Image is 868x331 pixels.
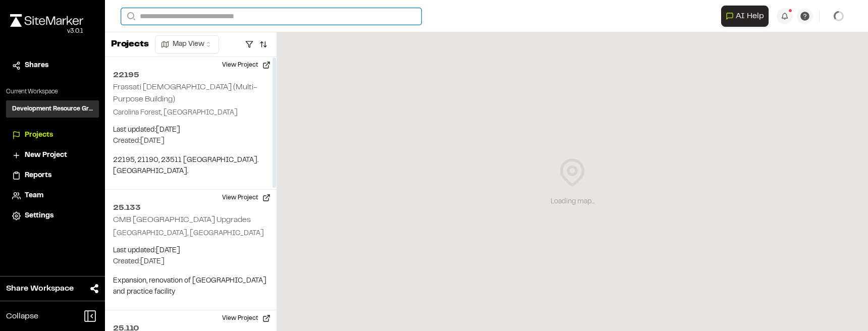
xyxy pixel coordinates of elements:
button: View Project [216,57,277,73]
a: Projects [12,130,93,141]
span: Projects [25,130,53,141]
a: New Project [12,150,93,161]
img: rebrand.png [10,14,83,27]
p: Current Workspace [6,87,99,96]
h2: CMB [GEOGRAPHIC_DATA] Upgrades [113,216,251,224]
a: Team [12,190,93,201]
button: View Project [216,310,277,326]
h2: 25.133 [113,202,268,214]
a: Settings [12,210,93,222]
p: Last updated: [DATE] [113,125,268,136]
p: [GEOGRAPHIC_DATA], [GEOGRAPHIC_DATA] [113,228,268,239]
p: Created: [DATE] [113,256,268,267]
a: Shares [12,60,93,71]
p: Last updated: [DATE] [113,245,268,256]
p: Carolina Forest, [GEOGRAPHIC_DATA] [113,107,268,119]
span: Reports [25,170,51,181]
button: Search [121,8,139,25]
div: Loading map... [551,196,594,207]
button: View Project [216,190,277,206]
span: New Project [25,150,67,161]
div: Open AI Assistant [721,6,773,27]
a: Reports [12,170,93,181]
h3: Development Resource Group [12,104,93,114]
button: Open AI Assistant [721,6,769,27]
p: Projects [111,38,149,51]
h2: 22195 [113,69,268,81]
p: Expansion, renovation of [GEOGRAPHIC_DATA] and practice facility [113,275,268,298]
span: Shares [25,60,48,71]
div: Oh geez...please don't... [10,27,83,36]
h2: Frassati [DEMOGRAPHIC_DATA] (Multi-Purpose Building) [113,84,257,103]
p: Created: [DATE] [113,136,268,147]
span: Share Workspace [6,283,74,295]
span: Team [25,190,43,201]
p: 22195, 21190, 23511 [GEOGRAPHIC_DATA]. [GEOGRAPHIC_DATA]. [113,155,268,177]
span: Collapse [6,310,38,322]
span: AI Help [736,10,764,22]
span: Settings [25,210,53,222]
